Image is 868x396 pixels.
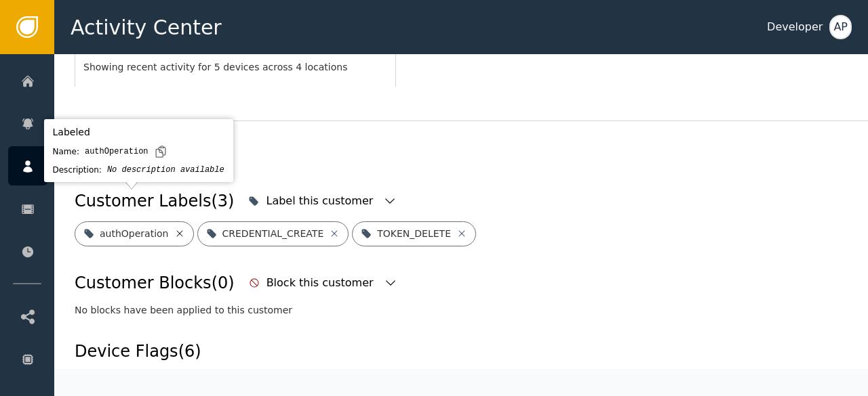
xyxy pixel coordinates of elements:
div: TOKEN_DELETE [377,227,451,241]
div: authOperation [100,227,169,241]
span: Activity Center [71,12,222,43]
button: Label this customer [245,186,400,216]
div: Description: [53,164,102,176]
div: CREDENTIAL_CREATE [222,227,324,241]
div: Customer Blocks (0) [75,271,235,295]
div: Developer [767,19,823,35]
div: Name: [53,146,79,158]
div: Device Flags (6) [75,339,439,364]
div: authOperation [85,146,149,158]
div: Customer Labels (3) [75,189,234,213]
button: AP [829,15,852,39]
div: Showing recent activity for 5 devices across 4 locations [83,60,387,74]
div: Label this customer [266,193,376,209]
div: Labeled [53,125,224,139]
div: Block this customer [267,275,377,291]
div: See the table below for details on device flags associated with this customer [75,369,439,383]
button: Block this customer [245,268,401,298]
div: No description available [107,164,224,176]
